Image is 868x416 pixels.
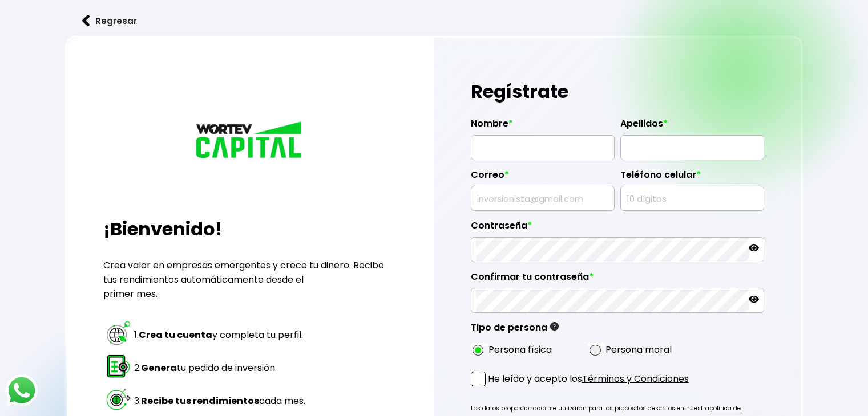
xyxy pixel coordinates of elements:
[605,342,672,357] label: Persona moral
[471,75,764,109] h1: Regístrate
[471,118,615,135] label: Nombre
[193,120,307,162] img: logo_wortev_capital
[65,6,803,36] a: flecha izquierdaRegresar
[141,394,259,407] strong: Recibe tus rendimientos
[134,319,306,351] td: 1. y completa tu perfil.
[620,169,764,186] label: Teléfono celular
[471,271,764,288] label: Confirmar tu contraseña
[134,352,306,384] td: 2. tu pedido de inversión.
[103,215,397,243] h2: ¡Bienvenido!
[488,372,689,386] p: He leído y acepto los
[82,15,90,27] img: flecha izquierda
[105,353,132,380] img: paso 2
[65,6,154,36] button: Regresar
[476,186,609,210] input: inversionista@gmail.com
[103,258,397,301] p: Crea valor en empresas emergentes y crece tu dinero. Recibe tus rendimientos automáticamente desd...
[471,169,615,186] label: Correo
[6,374,38,406] img: logos_whatsapp-icon.242b2217.svg
[582,372,689,385] a: Términos y Condiciones
[471,220,764,237] label: Contraseña
[471,322,559,339] label: Tipo de persona
[139,328,212,341] strong: Crea tu cuenta
[105,386,132,413] img: paso 3
[550,322,559,331] img: gfR76cHglkPwleuBLjWdxeZVvX9Wp6JBDmjRYY8JYDQn16A2ICN00zLTgIroGa6qie5tIuWH7V3AapTKqzv+oMZsGfMUqL5JM...
[620,118,764,135] label: Apellidos
[488,342,552,357] label: Persona física
[141,361,177,374] strong: Genera
[105,320,132,346] img: paso 1
[625,186,759,210] input: 10 dígitos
